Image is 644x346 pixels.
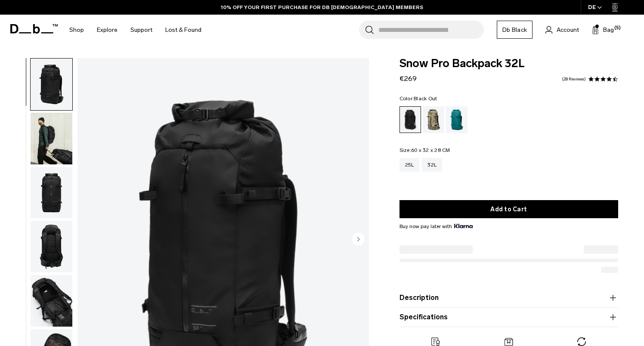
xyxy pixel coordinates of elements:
[557,25,579,34] span: Account
[221,3,423,11] a: 10% OFF YOUR FIRST PURCHASE FOR DB [DEMOGRAPHIC_DATA] MEMBERS
[30,167,73,219] button: Snow Pro Backpack 32L Black Out
[352,232,365,247] button: Next slide
[446,106,468,133] a: Midnight Teal
[31,275,72,327] img: Snow Pro Backpack 32L Black Out
[399,148,450,153] legend: Size:
[165,15,201,45] a: Lost & Found
[399,312,618,322] button: Specifications
[399,106,421,133] a: Black Out
[31,221,72,272] img: Snow Pro Backpack 32L Black Out
[454,224,473,228] img: {"height" => 20, "alt" => "Klarna"}
[399,200,618,218] button: Add to Cart
[399,222,473,230] span: Buy now pay later with
[399,96,437,101] legend: Color:
[423,106,444,133] a: Db x Beyond Medals
[130,15,152,45] a: Support
[97,15,118,45] a: Explore
[30,275,73,327] button: Snow Pro Backpack 32L Black Out
[399,158,420,172] a: 25L
[614,25,621,32] span: (5)
[31,59,72,110] img: Snow Pro Backpack 32L Black Out
[69,15,84,45] a: Shop
[63,15,208,45] nav: Main Navigation
[562,77,586,81] a: 28 reviews
[497,21,533,39] a: Db Black
[399,58,618,69] span: Snow Pro Backpack 32L
[31,113,72,164] img: Snow Pro Backpack 32L Black Out
[399,293,618,303] button: Description
[545,25,579,35] a: Account
[399,74,417,83] span: €269
[422,158,442,172] a: 32L
[30,220,73,273] button: Snow Pro Backpack 32L Black Out
[30,58,73,111] button: Snow Pro Backpack 32L Black Out
[414,96,437,102] span: Black Out
[411,147,450,153] span: 60 x 32 x 28 CM
[592,25,614,35] button: Bag (5)
[31,167,72,219] img: Snow Pro Backpack 32L Black Out
[30,112,73,165] button: Snow Pro Backpack 32L Black Out
[603,25,614,34] span: Bag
